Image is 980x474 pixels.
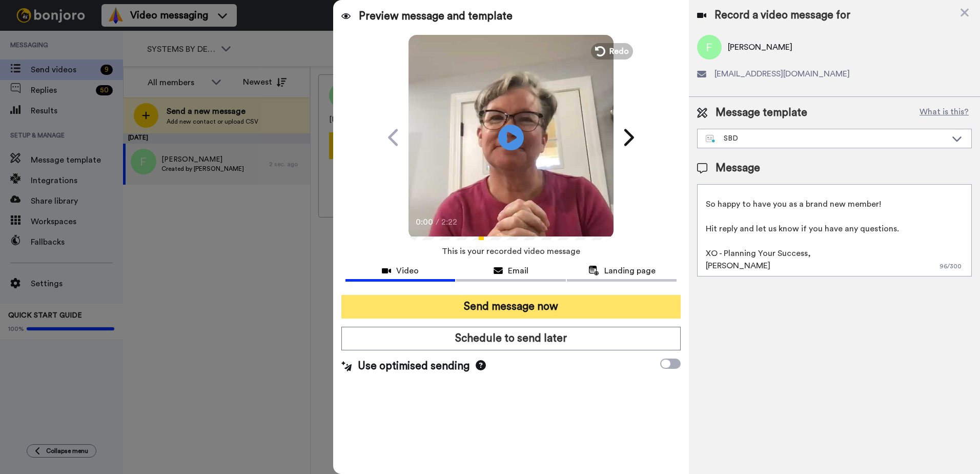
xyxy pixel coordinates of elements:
[436,216,439,228] span: /
[706,135,716,143] img: nextgen-template.svg
[442,240,580,263] span: This is your recorded video message
[604,265,656,277] span: Landing page
[341,327,681,350] button: Schedule to send later
[396,265,419,277] span: Video
[714,68,850,80] span: [EMAIL_ADDRESS][DOMAIN_NAME]
[916,105,972,121] button: What is this?
[716,161,760,176] span: Message
[358,359,469,374] span: Use optimised sending
[706,133,947,144] div: SBD
[341,295,681,319] button: Send message now
[716,105,807,121] span: Message template
[441,216,459,228] span: 2:22
[508,265,528,277] span: Email
[697,184,972,276] textarea: Hi {first_name|there}, I recorded a message for you, check it out! So happy to have you as a bran...
[416,216,434,228] span: 0:00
